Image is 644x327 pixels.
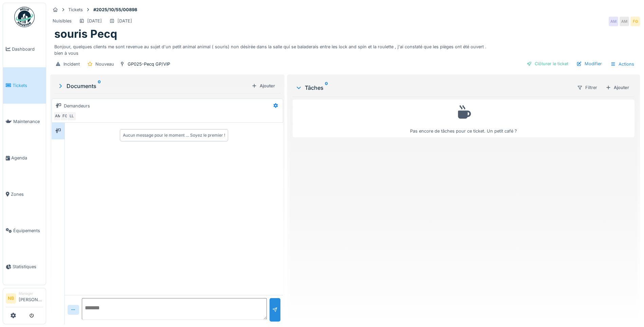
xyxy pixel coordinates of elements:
span: Maintenance [13,118,43,125]
div: Tâches [295,84,571,92]
a: Zones [3,176,46,212]
span: Zones [11,191,43,197]
div: LL [67,111,76,121]
span: Tickets [13,82,43,89]
li: NB [6,293,16,304]
h1: souris Pecq [54,28,117,40]
span: Agenda [11,155,43,161]
div: Modifier [574,59,605,68]
div: FG [630,17,640,26]
div: Bonjour, quelques clients me sont revenue au sujet d'un petit animal animal ( souris) non désirée... [54,41,636,56]
div: Documents [57,82,249,90]
div: Pas encore de tâches pour ce ticket. Un petit café ? [297,103,630,134]
span: Statistiques [13,263,43,270]
div: Aucun message pour le moment … Soyez le premier ! [123,132,225,138]
div: Tickets [68,6,83,13]
div: Filtrer [574,83,600,92]
a: Statistiques [3,249,46,285]
sup: 0 [98,82,101,90]
div: Clôturer le ticket [524,59,571,68]
span: Équipements [13,227,43,234]
li: [PERSON_NAME] [19,291,43,306]
a: Équipements [3,212,46,249]
a: NB Manager[PERSON_NAME] [6,291,43,307]
div: Ajouter [603,83,632,92]
a: Maintenance [3,104,46,140]
div: Demandeurs [64,103,90,109]
div: AM [53,111,63,121]
div: [DATE] [87,18,102,24]
img: Badge_color-CXgf-gQk.svg [14,7,35,27]
div: Actions [607,59,637,69]
a: Tickets [3,67,46,104]
span: Dashboard [12,46,43,52]
div: Incident [63,61,80,67]
a: Dashboard [3,31,46,67]
div: [DATE] [117,18,132,24]
sup: 0 [325,84,328,92]
div: Nuisibles [53,18,72,24]
div: Manager [19,291,43,296]
div: AM [620,17,629,26]
div: GP025-Pecq GP/VIP [128,61,170,67]
div: Ajouter [249,81,278,90]
div: AM [609,17,618,26]
strong: #2025/10/55/00898 [91,6,140,13]
div: Nouveau [95,61,114,67]
a: Agenda [3,140,46,176]
div: FG [60,111,70,121]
